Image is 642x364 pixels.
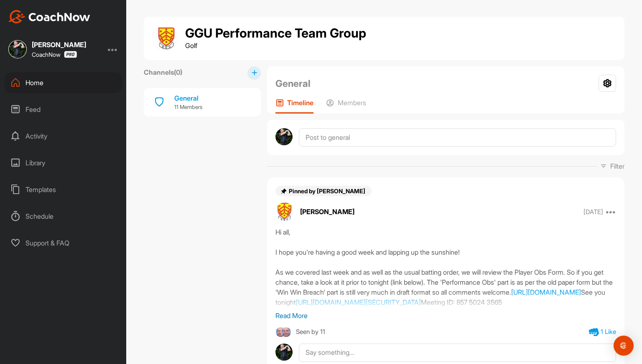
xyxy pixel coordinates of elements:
div: Schedule [5,206,122,227]
div: 1 Like [601,327,616,337]
img: avatar [275,202,294,221]
h1: GGU Performance Team Group [185,26,366,40]
div: Seen by 11 [296,327,325,337]
div: Hi all, I hope you're having a good week and lapping up the sunshine! As we covered last week and... [275,227,616,311]
div: Activity [5,126,122,147]
p: [DATE] [583,208,603,216]
div: Home [5,72,122,93]
div: Open Intercom Messenger [614,336,634,356]
div: Library [5,152,122,173]
p: Timeline [287,99,313,107]
img: square_b8d0d14b0756c07bfcb4200bb13f8c3d.jpg [275,327,286,337]
img: CoachNow Pro [64,51,77,58]
img: avatar [275,344,293,361]
div: Feed [5,99,122,120]
div: Support & FAQ [5,233,122,253]
div: Templates [5,179,122,200]
img: avatar [275,128,293,145]
a: [URL][DOMAIN_NAME] [511,288,581,296]
p: [PERSON_NAME] [300,207,354,217]
img: CoachNow [8,10,90,23]
img: square_b8d0d14b0756c07bfcb4200bb13f8c3d.jpg [281,327,291,337]
p: Members [338,99,366,107]
img: square_f30353d6bfbd131f7e02b8828cb66686.jpg [8,40,27,58]
div: [PERSON_NAME] [32,41,86,48]
div: CoachNow [32,51,77,58]
div: General [174,93,202,103]
p: Golf [185,40,366,51]
label: Channels ( 0 ) [144,67,182,77]
img: pin [280,188,287,195]
img: group [152,25,179,52]
h2: General [275,76,311,91]
p: Read More [275,311,616,321]
span: Pinned by [PERSON_NAME] [289,187,367,195]
p: Filter [610,161,624,171]
p: 11 Members [174,103,202,111]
